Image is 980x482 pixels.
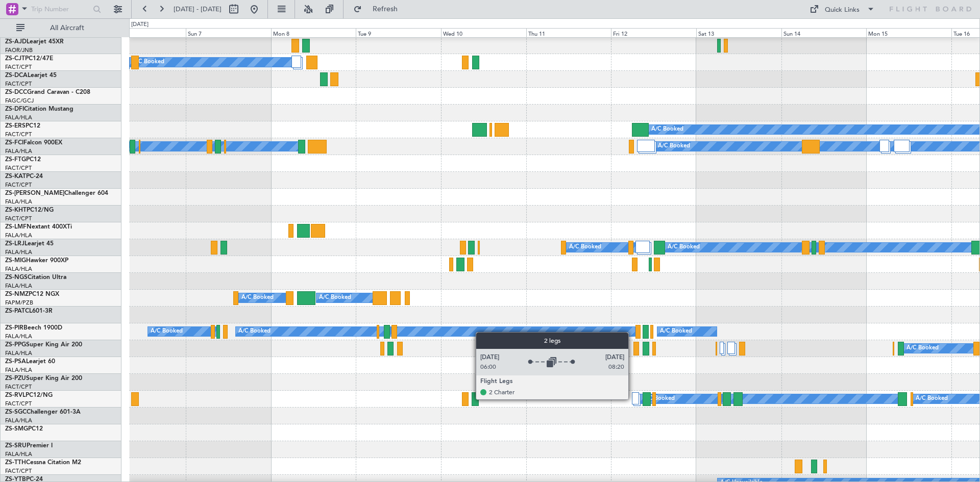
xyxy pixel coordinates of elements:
a: FAPM/PZB [5,299,33,307]
button: Refresh [349,1,410,17]
span: ZS-FCI [5,140,23,146]
span: ZS-RVL [5,392,26,398]
span: ZS-DFI [5,106,24,112]
a: ZS-AJDLearjet 45XR [5,39,64,45]
div: Sun 14 [781,28,867,37]
a: ZS-DCALearjet 45 [5,72,57,79]
div: A/C Booked [658,139,690,154]
a: ZS-SMGPC12 [5,426,43,432]
a: FALA/HLA [5,333,32,340]
a: ZS-[PERSON_NAME]Challenger 604 [5,190,108,196]
a: FALA/HLA [5,114,32,121]
span: ZS-[PERSON_NAME] [5,190,64,196]
span: ZS-SRU [5,443,27,449]
span: ZS-DCA [5,72,28,79]
div: Fri 12 [611,28,696,37]
span: Refresh [364,6,407,13]
a: FACT/CPT [5,164,32,172]
span: ZS-PIR [5,325,23,331]
span: ZS-PSA [5,359,26,365]
a: FACT/CPT [5,383,32,391]
div: Sat 6 [101,28,186,37]
span: [DATE] - [DATE] [174,5,222,14]
a: ZS-LMFNextant 400XTi [5,224,72,230]
span: ZS-LRJ [5,241,24,247]
input: Trip Number [31,2,90,17]
a: ZS-KHTPC12/NG [5,207,54,213]
div: A/C Booked [241,290,274,306]
div: [DATE] [131,20,149,29]
div: A/C Booked [668,240,700,255]
a: ZS-PATCL601-3R [5,308,53,314]
a: ZS-NMZPC12 NGX [5,291,59,297]
span: ZS-TTH [5,460,26,466]
a: FAGC/GCJ [5,97,34,105]
div: A/C Booked [238,324,271,339]
div: Mon 15 [866,28,951,37]
div: A/C Booked [916,391,948,407]
div: A/C Booked [643,391,675,407]
a: FALA/HLA [5,198,32,206]
div: Wed 10 [441,28,526,37]
a: FALA/HLA [5,450,32,458]
span: ZS-PAT [5,308,25,314]
a: ZS-RVLPC12/NG [5,392,53,398]
a: ZS-CJTPC12/47E [5,56,53,62]
span: ZS-KHT [5,207,27,213]
span: ZS-FTG [5,157,26,163]
a: FALA/HLA [5,366,32,374]
a: ZS-PZUSuper King Air 200 [5,375,82,382]
a: ZS-SGCChallenger 601-3A [5,409,81,415]
a: FALA/HLA [5,147,32,155]
a: ZS-NGSCitation Ultra [5,274,66,281]
a: FACT/CPT [5,63,32,71]
div: A/C Booked [660,324,692,339]
a: FALA/HLA [5,282,32,290]
a: ZS-FTGPC12 [5,157,41,163]
a: ZS-TTHCessna Citation M2 [5,460,81,466]
span: ZS-AJD [5,39,27,45]
a: FACT/CPT [5,215,32,222]
div: A/C Booked [132,55,164,70]
a: ZS-PIRBeech 1900D [5,325,62,331]
div: A/C Booked [651,122,683,137]
div: Quick Links [825,5,860,15]
a: FACT/CPT [5,181,32,189]
a: ZS-MIGHawker 900XP [5,258,68,264]
div: Thu 11 [526,28,611,37]
a: FALA/HLA [5,232,32,239]
div: A/C Booked [906,341,939,356]
span: All Aircraft [27,24,108,32]
a: FAOR/JNB [5,46,33,54]
span: ZS-ERS [5,123,26,129]
a: FACT/CPT [5,400,32,408]
a: ZS-SRUPremier I [5,443,53,449]
span: ZS-KAT [5,173,26,180]
div: Mon 8 [271,28,356,37]
span: ZS-SGC [5,409,27,415]
a: FACT/CPT [5,467,32,475]
a: ZS-LRJLearjet 45 [5,241,54,247]
span: ZS-PPG [5,342,26,348]
span: ZS-CJT [5,56,25,62]
a: FACT/CPT [5,131,32,138]
span: ZS-NMZ [5,291,29,297]
a: FALA/HLA [5,248,32,256]
a: ZS-KATPC-24 [5,173,43,180]
div: Tue 9 [356,28,441,37]
a: FALA/HLA [5,265,32,273]
div: A/C Booked [319,290,351,306]
a: ZS-ERSPC12 [5,123,40,129]
a: ZS-DFICitation Mustang [5,106,73,112]
div: Sat 13 [696,28,781,37]
a: ZS-PSALearjet 60 [5,359,55,365]
div: Sun 7 [186,28,271,37]
span: ZS-MIG [5,258,26,264]
span: ZS-SMG [5,426,28,432]
a: FALA/HLA [5,349,32,357]
a: FALA/HLA [5,417,32,424]
span: ZS-LMF [5,224,27,230]
a: ZS-PPGSuper King Air 200 [5,342,82,348]
div: A/C Booked [569,240,601,255]
button: All Aircraft [11,20,111,36]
